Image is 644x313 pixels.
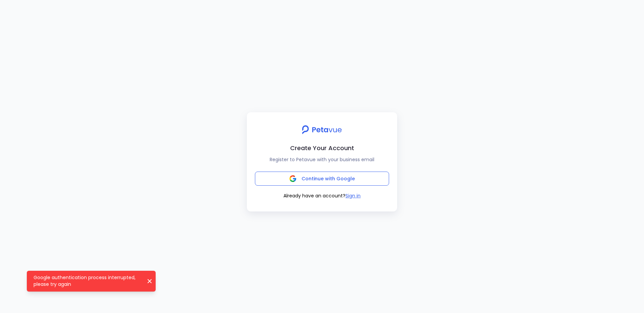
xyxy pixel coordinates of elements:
img: petavue logo [298,122,346,138]
span: Already have an account? [283,192,345,199]
span: Continue with Google [302,175,355,182]
p: Google authentication process interrupted, please try again [34,274,141,288]
div: Google authentication process interrupted, please try again [27,271,156,292]
button: Continue with Google [255,172,389,186]
button: Sign in [345,192,361,199]
p: Register to Petavue with your business email [252,155,392,164]
h2: Create Your Account [252,143,392,153]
